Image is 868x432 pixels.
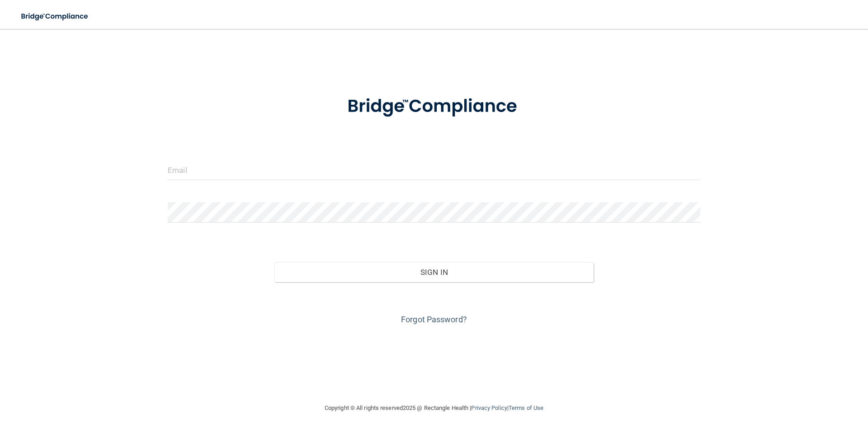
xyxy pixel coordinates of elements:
a: Privacy Policy [471,404,507,411]
input: Email [168,160,700,180]
div: Copyright © All rights reserved 2025 @ Rectangle Health | | [269,394,599,423]
button: Sign In [274,262,594,282]
a: Forgot Password? [401,315,467,324]
a: Terms of Use [509,404,543,411]
img: bridge_compliance_login_screen.278c3ca4.svg [329,83,539,130]
img: bridge_compliance_login_screen.278c3ca4.svg [14,7,97,26]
